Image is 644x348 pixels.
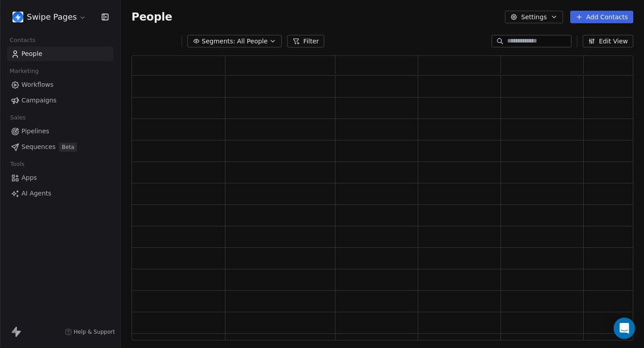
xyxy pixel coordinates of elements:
[11,9,88,25] button: Swipe Pages
[21,142,55,152] span: Sequences
[13,12,23,22] img: user_01J93QE9VH11XXZQZDP4TWZEES.jpg
[65,328,115,335] a: Help & Support
[505,11,563,23] button: Settings
[6,157,28,171] span: Tools
[237,37,267,46] span: All People
[21,189,51,198] span: AI Agents
[7,186,113,201] a: AI Agents
[7,124,113,139] a: Pipelines
[131,10,172,24] span: People
[202,37,235,46] span: Segments:
[6,34,39,47] span: Contacts
[287,35,324,47] button: Filter
[7,77,113,92] a: Workflows
[21,96,56,105] span: Campaigns
[21,127,49,136] span: Pipelines
[6,64,42,78] span: Marketing
[7,93,113,108] a: Campaigns
[27,11,77,23] span: Swipe Pages
[614,318,635,339] div: Open Intercom Messenger
[21,173,37,182] span: Apps
[59,143,77,152] span: Beta
[7,47,113,61] a: People
[7,170,113,185] a: Apps
[583,35,633,47] button: Edit View
[74,328,115,335] span: Help & Support
[570,11,633,23] button: Add Contacts
[6,111,30,124] span: Sales
[7,140,113,154] a: SequencesBeta
[21,49,42,59] span: People
[21,80,54,89] span: Workflows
